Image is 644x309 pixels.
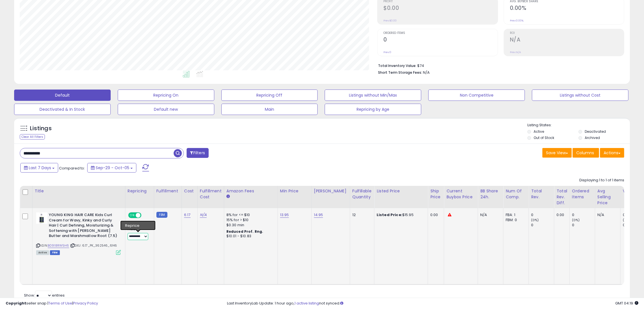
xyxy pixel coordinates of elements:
div: FBA: 1 [506,212,524,217]
small: (0%) [572,218,580,222]
span: Ordered Items [383,32,497,35]
li: $74 [378,62,620,69]
small: Amazon Fees. [226,194,230,199]
div: [PERSON_NAME] [314,188,348,194]
div: Title [35,188,123,194]
button: Main [221,104,318,115]
span: OFF [141,213,150,218]
h2: N/A [510,36,624,44]
img: 31hriTNKFsL._SL40_.jpg [36,212,47,224]
strong: Copyright [6,301,26,306]
div: N/A [480,212,499,217]
button: Deactivated & In Stock [14,104,111,115]
button: Default new [118,104,214,115]
button: Default [14,90,111,101]
button: Repricing by Age [325,104,421,115]
button: Listings without Cost [532,90,628,101]
span: Show: entries [24,293,65,298]
b: YOUNG KING HAIR CARE Kids Curl Cream for Wavy, Kinky and Curly Hair | Curl Defining, Moisturizing... [49,212,117,240]
div: Preset: [128,227,150,240]
button: Non Competitive [428,90,525,101]
a: 6.17 [184,212,191,218]
div: Ordered Items [572,188,593,200]
a: N/A [200,212,207,218]
div: Fulfillment Cost [200,188,222,200]
span: Sep-29 - Oct-05 [96,165,129,171]
b: Short Term Storage Fees: [378,70,422,75]
div: Fulfillable Quantity [352,188,372,200]
span: Columns [576,150,594,156]
button: Sep-29 - Oct-05 [87,163,136,173]
b: Total Inventory Value: [378,63,416,68]
div: Listed Price [377,188,425,194]
label: Archived [585,135,600,140]
button: Columns [573,148,599,158]
a: Terms of Use [48,301,72,306]
div: $10.01 - $10.83 [226,234,273,239]
div: Total Rev. Diff. [556,188,567,206]
div: Num of Comp. [506,188,526,200]
span: All listings currently available for purchase on Amazon [36,250,49,255]
span: | SKU: 6.17_PK_362546_6146 [70,243,117,248]
div: ASIN: [36,212,121,254]
a: 13.95 [280,212,289,218]
a: 14.95 [314,212,323,218]
div: 0.00 [430,212,440,217]
button: Repricing Off [221,90,318,101]
b: Reduced Prof. Rng. [226,229,263,234]
button: Actions [600,148,624,158]
div: Cost [184,188,195,194]
div: Current Buybox Price [446,188,475,200]
div: Total Rev. [531,188,552,200]
div: 0 [572,223,595,228]
div: FBM: 0 [506,217,524,223]
span: ROI [510,32,624,35]
b: Listed Price: [377,212,402,217]
div: Amazon Fees [226,188,275,194]
button: Save View [542,148,572,158]
h5: Listings [30,125,52,132]
small: Prev: $0.00 [383,19,397,22]
small: Prev: N/A [510,51,521,54]
div: Min Price [280,188,309,194]
button: Last 7 Days [20,163,58,173]
div: Fulfillment [156,188,179,194]
a: 1 active listing [294,301,319,306]
a: B0918RW5H6 [48,243,69,248]
h2: $0.00 [383,5,497,12]
div: Ship Price [430,188,442,200]
small: (0%) [531,218,539,222]
label: Active [534,129,544,134]
span: Last 7 Days [29,165,51,171]
div: 0 [572,212,595,217]
label: Deactivated [585,129,606,134]
button: Repricing On [118,90,214,101]
div: Avg Selling Price [597,188,618,206]
div: Clear All Filters [20,134,45,140]
div: 12 [352,212,370,217]
p: Listing States: [527,123,630,128]
h2: 0 [383,36,497,44]
div: Displaying 1 to 1 of 1 items [579,178,624,183]
div: 0.00 [556,212,565,217]
button: Listings without Min/Max [325,90,421,101]
span: 2025-10-13 04:19 GMT [615,301,638,306]
div: seller snap | | [6,301,98,306]
div: Repricing [128,188,152,194]
span: ON [129,213,136,218]
div: Last InventoryLab Update: 1 hour ago, not synced. [227,301,638,306]
div: 15% for > $10 [226,217,273,223]
span: N/A [423,70,430,75]
div: 0 [531,212,554,217]
span: Compared to: [59,166,85,171]
small: Prev: 0 [383,51,391,54]
small: (0%) [623,218,631,222]
div: 0 [531,223,554,228]
span: FBM [50,250,60,255]
div: Velocity [623,188,643,194]
a: Privacy Policy [73,301,98,306]
small: Prev: 0.00% [510,19,523,22]
div: $0.30 min [226,223,273,228]
div: 8% for <= $10 [226,212,273,217]
small: FBM [156,212,167,218]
